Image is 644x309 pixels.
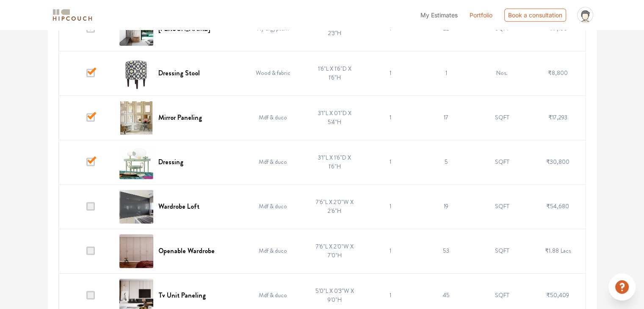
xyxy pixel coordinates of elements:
[474,184,530,229] td: SQFT
[546,157,569,166] span: ₹30,800
[307,229,363,273] td: 7'6"L X 2'0"W X 7'0"H
[474,51,530,95] td: Nos.
[418,184,474,229] td: 19
[547,69,567,77] span: ₹8,800
[239,95,307,140] td: Mdf & duco
[158,291,206,299] h6: Tv Unit Paneling
[420,11,458,19] span: My Estimates
[362,51,418,95] td: 1
[362,95,418,140] td: 1
[119,145,153,179] img: Dressing
[544,246,558,255] span: ₹1.88
[158,247,215,255] h6: Openable Wardrobe
[362,229,418,273] td: 1
[119,56,153,90] img: Dressing Stool
[474,140,530,184] td: SQFT
[158,202,199,210] h6: Wardrobe Loft
[504,8,566,22] div: Book a consultation
[474,95,530,140] td: SQFT
[51,8,94,22] img: logo-horizontal.svg
[239,229,307,273] td: Mdf & duco
[119,234,153,268] img: Openable Wardrobe
[418,51,474,95] td: 1
[158,69,200,77] h6: Dressing Stool
[119,190,153,223] img: Wardrobe Loft
[418,95,474,140] td: 17
[307,184,363,229] td: 7'6"L X 2'0"W X 2'6"H
[119,101,153,135] img: Mirror Paneling
[239,51,307,95] td: Wood & fabric
[307,51,363,95] td: 1'6"L X 1'6"D X 1'6"H
[51,6,94,25] span: logo-horizontal.svg
[362,184,418,229] td: 1
[239,184,307,229] td: Mdf & duco
[548,113,567,121] span: ₹17,293
[418,140,474,184] td: 5
[474,229,530,273] td: SQFT
[470,11,492,19] a: Portfolio
[307,95,363,140] td: 3'1"L X 0'1"D X 5'4"H
[362,140,418,184] td: 1
[560,246,570,255] span: Lacs
[546,202,569,210] span: ₹54,680
[239,140,307,184] td: Mdf & duco
[418,229,474,273] td: 53
[158,158,183,166] h6: Dressing
[158,113,202,121] h6: Mirror Paneling
[546,291,569,299] span: ₹50,409
[307,140,363,184] td: 3'1"L X 1'6"D X 1'6"H
[158,25,210,33] h6: [PERSON_NAME]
